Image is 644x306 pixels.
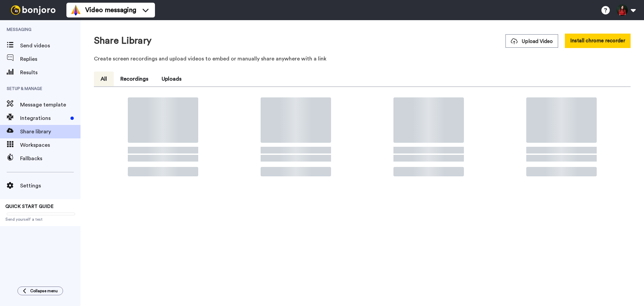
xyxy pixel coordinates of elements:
button: All [94,72,114,86]
span: Replies [20,55,80,63]
img: vm-color.svg [70,5,81,15]
span: Collapse menu [30,288,58,294]
h1: Share Library [94,36,152,46]
span: Share library [20,128,80,136]
button: Recordings [114,72,155,86]
span: Workspaces [20,141,80,149]
span: QUICK START GUIDE [5,204,54,209]
button: Uploads [155,72,188,86]
button: Collapse menu [17,287,63,295]
span: Settings [20,182,80,190]
button: Install chrome recorder [565,34,631,48]
span: Message template [20,101,80,109]
span: Video messaging [85,5,136,15]
p: Create screen recordings and upload videos to embed or manually share anywhere with a link [94,55,631,63]
span: Send videos [20,42,80,50]
span: Send yourself a test [5,217,75,222]
span: Upload Video [511,38,553,45]
span: Fallbacks [20,155,80,163]
img: bj-logo-header-white.svg [8,5,58,15]
span: Results [20,69,80,77]
button: Upload Video [505,34,558,48]
span: Integrations [20,114,68,122]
